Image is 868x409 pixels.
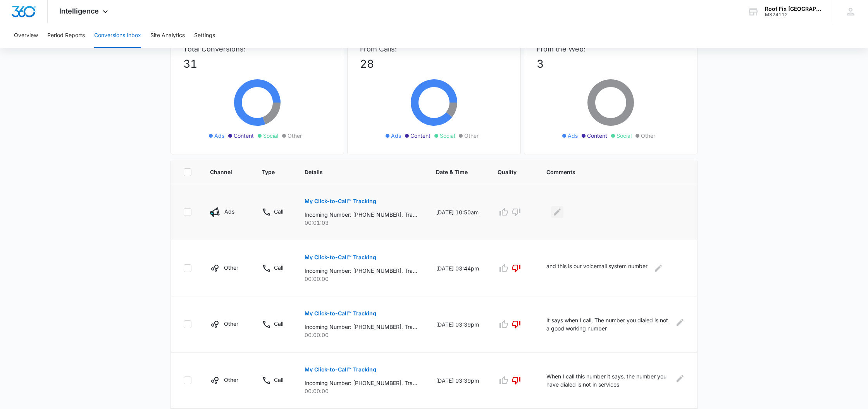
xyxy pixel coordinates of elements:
[568,132,578,140] span: Ads
[210,168,232,176] span: Channel
[675,316,685,329] button: Edit Comments
[305,323,417,331] p: Incoming Number: [PHONE_NUMBER], Tracking Number: [PHONE_NUMBER], Ring To: [PHONE_NUMBER], Caller...
[224,320,238,328] p: Other
[410,132,431,140] span: Content
[305,275,417,283] p: 00:00:00
[14,23,38,48] button: Overview
[305,219,417,227] p: 00:01:03
[224,376,238,384] p: Other
[546,262,648,274] p: and this is our voicemail system number
[59,7,99,15] span: Intelligence
[676,372,685,385] button: Edit Comments
[305,331,417,339] p: 00:00:00
[305,311,376,316] p: My Click-to-Call™ Tracking
[765,6,821,12] div: account name
[305,255,376,260] p: My Click-to-Call™ Tracking
[305,379,417,387] p: Incoming Number: [PHONE_NUMBER], Tracking Number: [PHONE_NUMBER], Ring To: [PHONE_NUMBER], Caller...
[305,192,376,210] button: My Click-to-Call™ Tracking
[765,12,821,17] div: account id
[391,132,401,140] span: Ads
[305,199,376,204] p: My Click-to-Call™ Tracking
[537,44,685,54] p: From the Web:
[305,367,376,372] p: My Click-to-Call™ Tracking
[652,262,665,274] button: Edit Comments
[274,320,283,328] p: Call
[288,132,302,140] span: Other
[274,207,283,216] p: Call
[360,56,508,72] p: 28
[262,168,275,176] span: Type
[94,23,141,48] button: Conversions Inbox
[427,353,488,409] td: [DATE] 03:39pm
[305,360,376,379] button: My Click-to-Call™ Tracking
[641,132,655,140] span: Other
[305,210,417,219] p: Incoming Number: [PHONE_NUMBER], Tracking Number: [PHONE_NUMBER], Ring To: [PHONE_NUMBER], Caller...
[183,56,331,72] p: 31
[305,168,406,176] span: Details
[263,132,278,140] span: Social
[427,296,488,353] td: [DATE] 03:39pm
[150,23,185,48] button: Site Analytics
[440,132,455,140] span: Social
[360,44,508,54] p: From Calls:
[183,44,331,54] p: Total Conversions:
[464,132,479,140] span: Other
[587,132,607,140] span: Content
[305,304,376,323] button: My Click-to-Call™ Tracking
[214,132,224,140] span: Ads
[546,372,671,388] p: When I call this number it says, the number you have dialed is not in services
[617,132,632,140] span: Social
[234,132,254,140] span: Content
[498,168,517,176] span: Quality
[305,387,417,395] p: 00:00:00
[224,264,238,272] p: Other
[436,168,468,176] span: Date & Time
[305,248,376,267] button: My Click-to-Call™ Tracking
[427,240,488,296] td: [DATE] 03:44pm
[305,267,417,275] p: Incoming Number: [PHONE_NUMBER], Tracking Number: [PHONE_NUMBER], Ring To: [PHONE_NUMBER], Caller...
[47,23,85,48] button: Period Reports
[551,206,563,218] button: Edit Comments
[546,168,673,176] span: Comments
[537,56,685,72] p: 3
[274,264,283,272] p: Call
[427,184,488,240] td: [DATE] 10:50am
[224,207,234,216] p: Ads
[194,23,215,48] button: Settings
[546,316,671,332] p: It says when I call, The number you dialed is not a good working number
[274,376,283,384] p: Call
